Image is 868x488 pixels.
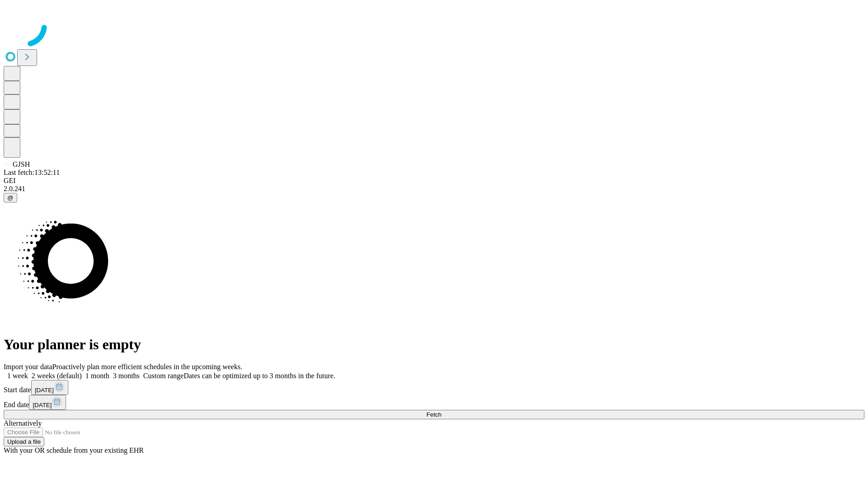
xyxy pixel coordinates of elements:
[143,372,184,380] span: Custom range
[4,169,60,176] span: Last fetch: 13:52:11
[4,437,44,446] button: Upload a file
[184,372,335,380] span: Dates can be optimized up to 3 months in the future.
[4,336,864,353] h1: Your planner is empty
[29,395,66,410] button: [DATE]
[85,372,109,380] span: 1 month
[35,387,54,394] span: [DATE]
[7,372,28,380] span: 1 week
[4,380,864,395] div: Start date
[33,402,52,408] span: [DATE]
[7,194,14,201] span: @
[4,177,864,185] div: GEI
[113,372,140,380] span: 3 months
[4,395,864,410] div: End date
[4,410,864,419] button: Fetch
[13,160,30,168] span: GJSH
[4,185,864,193] div: 2.0.241
[4,363,52,371] span: Import your data
[426,411,441,418] span: Fetch
[4,193,17,202] button: @
[31,380,68,395] button: [DATE]
[52,363,242,371] span: Proactively plan more efficient schedules in the upcoming weeks.
[4,446,144,454] span: With your OR schedule from your existing EHR
[4,419,42,427] span: Alternatively
[32,372,82,380] span: 2 weeks (default)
